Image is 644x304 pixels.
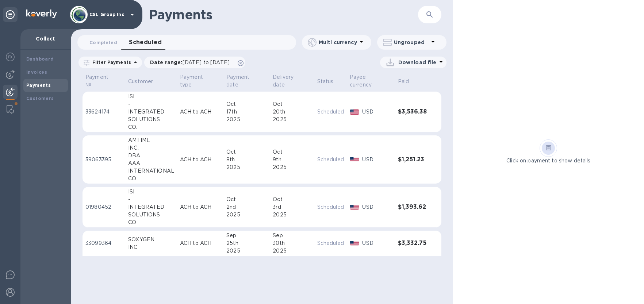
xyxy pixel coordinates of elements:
span: Customer [128,78,162,85]
div: 2025 [273,247,311,255]
div: 2025 [226,116,267,123]
b: Customers [26,96,54,101]
div: 25th [226,239,267,247]
div: 2025 [226,211,267,219]
h3: $3,536.38 [398,108,427,115]
div: 20th [273,108,311,116]
div: 30th [273,239,311,247]
h1: Payments [149,7,418,22]
p: USD [362,108,392,116]
div: 2025 [273,163,311,171]
p: 01980452 [85,203,122,211]
h3: $1,251.23 [398,156,427,163]
div: Oct [226,100,267,108]
h3: $1,393.62 [398,204,427,211]
p: Paid [398,78,409,85]
b: Invoices [26,69,47,75]
span: [DATE] to [DATE] [183,59,230,65]
div: INTERNATIONAL [128,167,174,175]
p: Collect [26,35,65,42]
div: 3rd [273,203,311,211]
div: Sep [226,232,267,239]
div: - [128,196,174,203]
p: Multi currency [319,39,357,46]
p: Delivery date [273,73,302,89]
img: Logo [26,9,57,18]
div: CO. [128,219,174,226]
p: USD [362,239,392,247]
div: 2nd [226,203,267,211]
span: Delivery date [273,73,311,89]
div: 9th [273,156,311,163]
div: AAA [128,159,174,167]
span: Payment date [226,73,267,89]
div: ISI [128,93,174,100]
p: 33099364 [85,239,122,247]
img: USD [350,109,360,115]
span: Paid [398,78,419,85]
p: USD [362,156,392,163]
p: USD [362,203,392,211]
div: INTEGRATED [128,203,174,211]
img: USD [350,241,360,246]
b: Dashboard [26,56,54,62]
p: ACH to ACH [180,156,221,163]
div: Date range:[DATE] to [DATE] [144,57,245,68]
span: Payment type [180,73,221,89]
div: Oct [273,148,311,156]
span: Payee currency [350,73,392,89]
p: ACH to ACH [180,108,221,116]
img: USD [350,205,360,210]
h3: $3,332.75 [398,240,427,247]
p: Status [317,78,334,85]
b: Payments [26,82,51,88]
span: Completed [89,39,117,46]
p: Ungrouped [394,39,429,46]
p: ACH to ACH [180,203,221,211]
div: AMTIME [128,136,174,144]
p: Filter Payments [89,59,131,65]
div: Oct [273,196,311,203]
p: Date range : [150,59,233,66]
div: INC. [128,144,174,152]
div: - [128,100,174,108]
p: Customer [128,78,153,85]
div: 17th [226,108,267,116]
div: Unpin categories [3,7,18,22]
p: ACH to ACH [180,239,221,247]
p: CSL Group Inc [89,12,126,17]
div: Sep [273,232,311,239]
div: 2025 [226,247,267,255]
div: CO. [128,123,174,131]
div: CO [128,175,174,182]
p: 39063395 [85,156,122,163]
div: Oct [226,196,267,203]
p: Scheduled [317,203,344,211]
div: INTEGRATED [128,108,174,116]
div: 8th [226,156,267,163]
span: Status [317,78,343,85]
div: SOXYGEN [128,236,174,243]
p: Click on payment to show details [506,157,590,165]
span: Payment № [85,73,122,89]
img: Foreign exchange [6,53,15,61]
p: Download file [398,59,437,66]
p: Payee currency [350,73,383,89]
div: 2025 [273,211,311,219]
div: SOLUTIONS [128,211,174,219]
p: Payment date [226,73,257,89]
p: Payment type [180,73,211,89]
div: 2025 [273,116,311,123]
p: Payment № [85,73,113,89]
img: USD [350,157,360,162]
div: DBA [128,152,174,159]
p: Scheduled [317,239,344,247]
div: Oct [226,148,267,156]
div: ISI [128,188,174,196]
p: 33624174 [85,108,122,116]
div: SOLUTIONS [128,116,174,123]
p: Scheduled [317,108,344,116]
div: 2025 [226,163,267,171]
div: INC [128,243,174,251]
div: Oct [273,100,311,108]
